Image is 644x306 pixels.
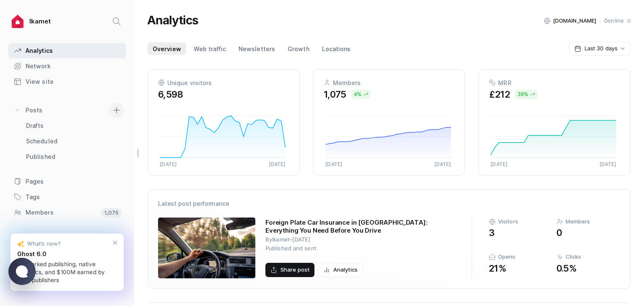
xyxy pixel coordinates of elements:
button: Analytics [318,263,363,277]
span: | [599,17,601,25]
span: Members [566,218,590,226]
span: Drafts [26,122,44,130]
span: 38% [517,92,528,97]
button: Web traffic [189,42,231,55]
a: Drafts [8,118,126,133]
span: Visitors [498,218,518,226]
span: 21% [489,264,543,273]
a: View site [8,74,126,89]
span: 0 [556,228,610,237]
button: Collapse custom post types [12,107,24,114]
text: [DATE] [269,161,286,167]
text: [DATE] [600,161,616,167]
button: × [110,235,120,249]
text: [DATE] [160,161,177,167]
div: Published and sent [265,244,316,253]
a: Analytics [8,43,126,58]
span: Analytics [333,266,358,274]
div: Active visitors in the last 5 minutes · Updates every 60 seconds [604,17,631,25]
a: Network [8,59,126,74]
div: By Ikamet – [DATE] [265,236,316,244]
div: Networked publishing, native analytics, and $100M earned by indie publishers [17,260,117,284]
div: £212 [489,90,510,99]
div: Unique visitors [158,78,289,87]
button: Search site (Ctrl/⌘ + K) [109,14,124,29]
a: What’s new? Ghost 6.0 Networked publishing, native analytics, and $100M earned by indie publishers [17,239,117,284]
span: Opens [498,253,516,261]
a: [DOMAIN_NAME] [553,17,597,25]
span: 1,075 [101,208,122,218]
div: 1,075 [324,90,346,99]
text: [DATE] [325,161,342,167]
button: Growth [283,42,314,55]
div: Ikamet [29,17,51,26]
text: [DATE] [434,161,451,167]
a: Posts [8,103,126,118]
span: 4% [354,92,361,97]
div: 6,598 [158,90,183,99]
text: [DATE] [491,161,508,167]
h1: Analytics [147,13,199,28]
a: Tags [8,189,126,205]
a: Pages [8,174,126,189]
div: Members [324,78,455,87]
div: MRR [489,78,620,87]
span: 3 [489,228,543,237]
span: 0 online [604,17,624,25]
a: Published [8,149,126,164]
span: What’s new? [27,239,61,248]
div: Latest post performance [158,200,620,207]
button: Locations [317,42,356,55]
a: Scheduled [8,134,126,149]
span: Clicks [566,253,582,261]
button: Share post [265,263,314,277]
div: Foreign Plate Car Insurance in [GEOGRAPHIC_DATA]: Everything You Need Before You Drive [265,219,455,235]
span: Scheduled [26,137,57,145]
span: 0.5% [556,264,610,273]
button: Newsletters [234,42,280,55]
span: Published [26,153,55,161]
a: Members 1,075 [8,205,126,220]
button: Overview [148,42,186,55]
div: Ghost 6.0 [17,250,117,258]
